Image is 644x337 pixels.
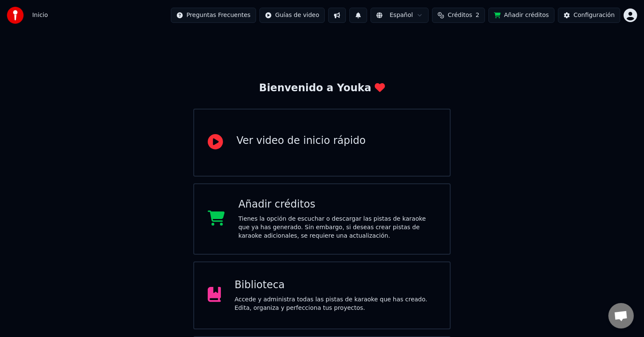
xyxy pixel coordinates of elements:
[558,8,620,23] button: Configuración
[574,11,615,20] div: Configuración
[32,11,48,20] span: Inicio
[488,8,555,23] button: Añadir créditos
[7,7,24,24] img: youka
[238,198,436,211] div: Añadir créditos
[234,295,436,312] div: Accede y administra todas las pistas de karaoke que has creado. Edita, organiza y perfecciona tus...
[234,278,436,292] div: Biblioteca
[432,8,485,23] button: Créditos2
[238,215,436,240] div: Tienes la opción de escuchar o descargar las pistas de karaoke que ya has generado. Sin embargo, ...
[476,11,480,20] span: 2
[237,134,366,148] div: Ver video de inicio rápido
[171,8,256,23] button: Preguntas Frecuentes
[259,8,325,23] button: Guías de video
[608,303,634,329] div: Chat abierto
[259,81,385,95] div: Bienvenido a Youka
[448,11,472,20] span: Créditos
[32,11,48,20] nav: breadcrumb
